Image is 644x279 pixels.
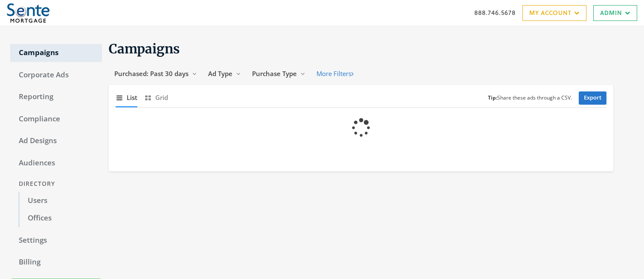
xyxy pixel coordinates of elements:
span: List [127,93,137,103]
a: 888.746.5678 [474,8,516,17]
a: Billing [10,253,102,271]
span: Purchased: Past 30 days [114,69,189,78]
button: Purchased: Past 30 days [109,66,203,82]
b: Tip: [488,94,497,101]
button: More Filters [311,66,359,82]
button: Purchase Type [247,66,311,82]
span: Purchase Type [252,69,297,78]
a: Admin [593,5,637,21]
button: Grid [144,88,168,107]
a: Campaigns [10,44,102,62]
small: Share these ads through a CSV. [488,94,572,102]
a: Compliance [10,110,102,128]
button: List [116,88,137,107]
a: Audiences [10,154,102,172]
a: Export [579,91,606,105]
a: Ad Designs [10,132,102,150]
a: Offices [19,209,102,227]
a: Users [19,192,102,210]
img: Adwerx [7,3,49,23]
a: Corporate Ads [10,66,102,84]
a: My Account [522,5,586,21]
div: Directory [10,176,102,192]
button: Ad Type [203,66,247,82]
span: Grid [155,93,168,103]
span: Campaigns [109,41,180,57]
span: Ad Type [208,69,232,78]
a: Settings [10,232,102,250]
a: Reporting [10,88,102,106]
